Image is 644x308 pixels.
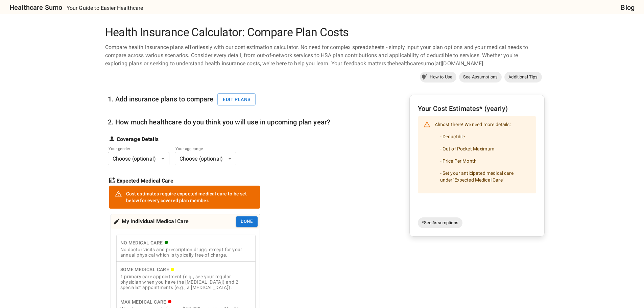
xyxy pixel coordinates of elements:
[418,103,536,114] h6: Your Cost Estimates* (yearly)
[435,131,531,143] li: - Deductible
[113,216,189,227] div: My Individual Medical Care
[116,261,256,294] button: Some Medical Care1 primary care appointment (e.g., see your regular physician when you have the [...
[109,146,160,151] label: Your gender
[117,135,159,143] strong: Coverage Details
[120,274,252,290] div: 1 primary care appointment (e.g., see your regular physician when you have the [MEDICAL_DATA]) an...
[102,43,542,68] div: Compare health insurance plans effortlessly with our cost estimation calculator. No need for comp...
[108,152,169,165] div: Choose (optional)
[117,177,173,185] strong: Expected Medical Care
[217,93,256,106] button: Edit plans
[175,152,236,165] div: Choose (optional)
[126,188,255,207] div: Cost estimates require expected medical care to be set below for every covered plan member.
[4,2,62,13] a: Healthcare Sumo
[120,265,252,274] div: Some Medical Care
[120,298,252,306] div: Max Medical Care
[108,93,260,106] h6: 1. Add insurance plans to compare
[116,235,256,262] button: No Medical CareNo doctor visits and prescription drugs, except for your annual physical which is ...
[67,4,143,12] p: Your Guide to Easier Healthcare
[504,72,542,82] a: Additional Tips
[418,217,462,228] a: *See Assumptions
[108,117,331,127] h6: 2. How much healthcare do you think you will use in upcoming plan year?
[435,155,531,167] li: - Price Per Month
[9,2,62,13] h6: Healthcare Sumo
[621,2,635,13] a: Blog
[459,74,502,80] span: See Assumptions
[175,146,227,151] label: Your age range
[435,143,531,155] li: - Out of Pocket Maximum
[418,219,462,226] span: *See Assumptions
[426,74,456,80] span: How to Use
[504,74,542,80] span: Additional Tips
[120,247,252,258] div: No doctor visits and prescription drugs, except for your annual physical which is typically free ...
[102,26,542,39] h1: Health Insurance Calculator: Compare Plan Costs
[459,72,502,82] a: See Assumptions
[120,239,252,247] div: No Medical Care
[420,72,456,82] a: How to Use
[435,167,531,186] li: - Set your anticipated medical care under 'Expected Medical Care'
[435,118,531,191] div: Almost there! We need more details:
[236,216,258,227] button: Done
